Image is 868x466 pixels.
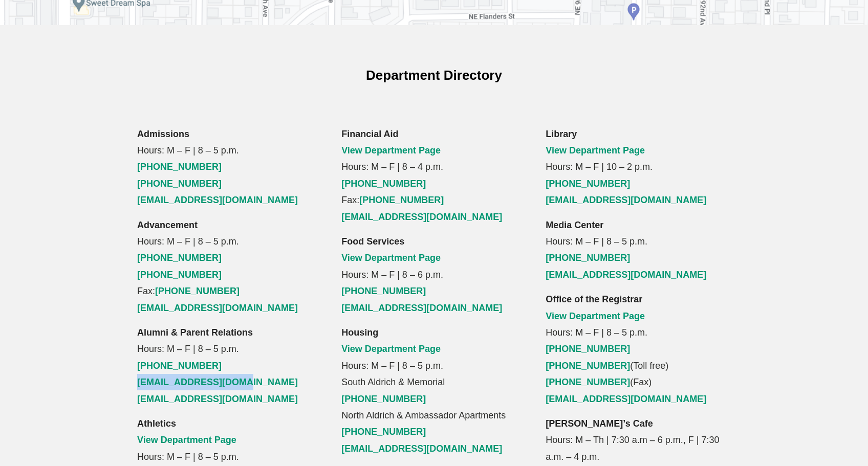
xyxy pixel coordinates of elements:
[546,220,603,230] strong: Media Center
[137,377,298,387] a: [EMAIL_ADDRESS][DOMAIN_NAME]
[341,179,426,189] a: [PHONE_NUMBER]
[546,394,706,404] a: [EMAIL_ADDRESS][DOMAIN_NAME]
[137,220,198,230] strong: Advancement
[546,344,630,354] a: [PHONE_NUMBER]
[546,253,630,263] a: [PHONE_NUMBER]
[155,286,240,296] a: [PHONE_NUMBER]
[546,418,653,429] strong: [PERSON_NAME]’s Cafe
[546,294,642,304] strong: Office of the Registrar
[341,212,502,222] a: [EMAIL_ADDRESS][DOMAIN_NAME]
[137,418,176,429] strong: Athletics
[137,324,322,407] p: Hours: M – F | 8 – 5 p.m.
[240,66,629,84] h4: Department Directory
[137,435,236,445] a: View Department Page
[341,145,441,156] a: View Department Page
[359,195,444,205] a: [PHONE_NUMBER]
[137,361,222,371] a: [PHONE_NUMBER]
[546,145,645,156] a: View Department Page
[137,327,253,338] strong: Alumni & Parent Relations
[137,253,222,263] a: [PHONE_NUMBER]
[341,286,426,296] a: [PHONE_NUMBER]
[341,303,502,313] a: [EMAIL_ADDRESS][DOMAIN_NAME]
[341,233,527,316] p: Hours: M – F | 8 – 6 p.m.
[341,253,441,263] a: View Department Page
[341,236,404,247] strong: Food Services
[341,327,378,338] strong: Housing
[546,179,630,189] a: [PHONE_NUMBER]
[546,291,731,407] p: Hours: M – F | 8 – 5 p.m. (Toll free) (Fax)
[137,217,322,316] p: Hours: M – F | 8 – 5 p.m. Fax:
[341,126,527,225] p: Hours: M – F | 8 – 4 p.m. Fax:
[546,270,706,280] a: [EMAIL_ADDRESS][DOMAIN_NAME]
[137,179,222,189] a: [PHONE_NUMBER]
[341,324,527,457] p: Hours: M – F | 8 – 5 p.m. South Aldrich & Memorial North Aldrich & Ambassador Apartments
[137,126,322,209] p: Hours: M – F | 8 – 5 p.m.
[137,162,222,172] a: [PHONE_NUMBER]
[546,126,731,209] p: Hours: M – F | 10 – 2 p.m.
[341,129,398,139] strong: Financial Aid
[137,129,189,139] strong: Admissions
[341,443,502,454] a: [EMAIL_ADDRESS][DOMAIN_NAME]
[137,270,222,280] a: [PHONE_NUMBER]
[341,344,441,354] a: View Department Page
[546,361,630,371] a: [PHONE_NUMBER]
[341,427,426,437] a: [PHONE_NUMBER]
[546,377,630,387] a: [PHONE_NUMBER]
[546,129,577,139] strong: Library
[546,217,731,283] p: Hours: M – F | 8 – 5 p.m.
[137,195,298,205] a: [EMAIL_ADDRESS][DOMAIN_NAME]
[341,394,426,404] a: [PHONE_NUMBER]
[137,394,298,404] a: [EMAIL_ADDRESS][DOMAIN_NAME]
[137,303,298,313] a: [EMAIL_ADDRESS][DOMAIN_NAME]
[546,195,706,205] a: [EMAIL_ADDRESS][DOMAIN_NAME]
[546,311,645,321] a: View Department Page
